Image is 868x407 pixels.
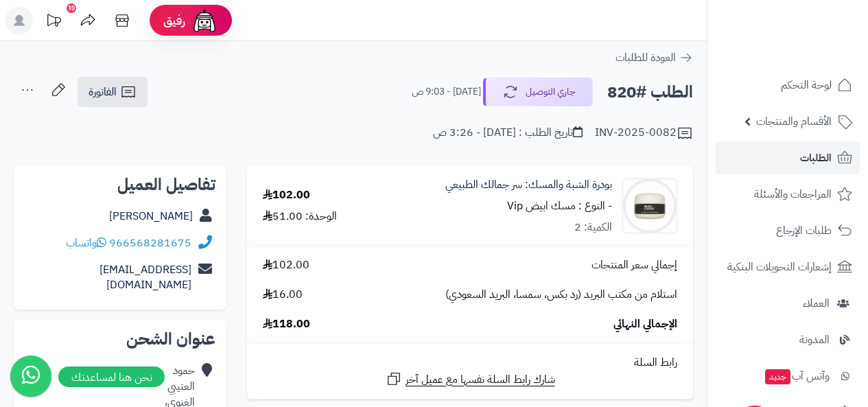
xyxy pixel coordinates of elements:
[263,287,303,303] span: 16.00
[109,235,191,251] a: 966568281675
[412,85,481,99] small: [DATE] - 9:03 ص
[591,257,677,273] span: إجمالي سعر المنتجات
[574,220,612,235] div: الكمية: 2
[253,355,688,371] div: رابط السلة
[716,141,860,174] a: الطلبات
[595,125,693,141] div: INV-2025-0082
[727,257,832,277] span: إشعارات التحويلات البنكية
[445,287,677,303] span: استلام من مكتب البريد (رد بكس، سمسا، البريد السعودي)
[433,125,583,141] div: تاريخ الطلب : [DATE] - 3:26 ص
[775,38,855,67] img: logo-2.png
[716,360,860,393] a: وآتس آبجديد
[191,7,218,34] img: ai-face.png
[163,12,185,29] span: رفيق
[754,185,832,204] span: المراجعات والأسئلة
[67,3,76,13] div: 10
[25,331,215,347] h2: عنوان الشحن
[386,371,555,388] a: شارك رابط السلة نفسها مع عميل آخر
[781,75,832,95] span: لوحة التحكم
[764,367,830,386] span: وآتس آب
[445,177,612,193] a: بودرة الشبة والمسك: سر جمالك الطبيعي
[78,77,148,107] a: الفاتورة
[263,257,309,273] span: 102.00
[716,323,860,356] a: المدونة
[406,372,555,388] span: شارك رابط السلة نفسها مع عميل آخر
[716,214,860,247] a: طلبات الإرجاع
[776,221,832,240] span: طلبات الإرجاع
[615,49,693,66] a: العودة للطلبات
[765,369,790,384] span: جديد
[25,176,215,193] h2: تفاصيل العميل
[613,316,677,332] span: الإجمالي النهائي
[89,84,117,100] span: الفاتورة
[607,78,693,106] h2: الطلب #820
[99,261,191,294] a: [EMAIL_ADDRESS][DOMAIN_NAME]
[507,198,612,214] small: - النوع : مسك ابيض Vip
[483,78,593,106] button: جاري التوصيل
[36,7,71,38] a: تحديثات المنصة
[263,209,337,224] div: الوحدة: 51.00
[716,69,860,102] a: لوحة التحكم
[109,208,193,224] a: [PERSON_NAME]
[66,235,106,251] a: واتساب
[615,49,676,66] span: العودة للطلبات
[716,287,860,320] a: العملاء
[803,294,830,313] span: العملاء
[263,316,310,332] span: 118.00
[716,178,860,211] a: المراجعات والأسئلة
[623,178,677,233] img: 1753646505-747fb9eb-9888-49ee-9af0-f036b837c0be-90x90.jpeg
[799,330,830,349] span: المدونة
[716,251,860,283] a: إشعارات التحويلات البنكية
[756,112,832,131] span: الأقسام والمنتجات
[800,148,832,167] span: الطلبات
[263,187,310,203] div: 102.00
